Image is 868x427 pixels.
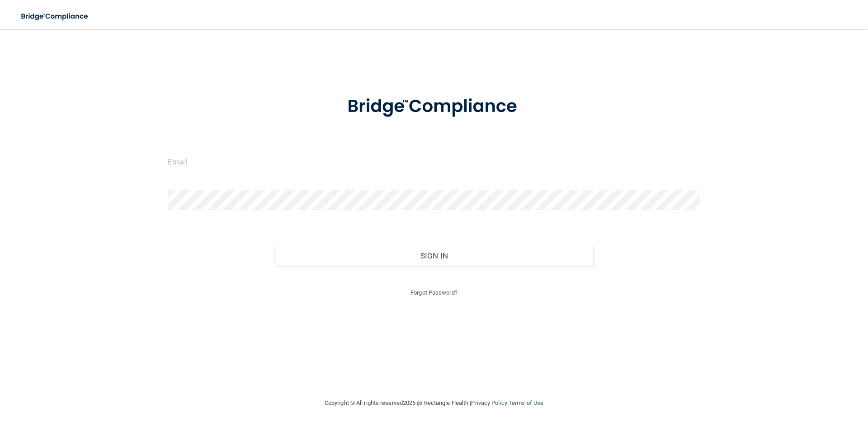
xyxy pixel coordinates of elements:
[509,399,543,406] a: Terms of Use
[410,289,458,296] a: Forgot Password?
[14,7,97,26] img: bridge_compliance_login_screen.278c3ca4.svg
[274,246,594,266] button: Sign In
[269,389,599,418] div: Copyright © All rights reserved 2025 @ Rectangle Health | |
[168,152,700,172] input: Email
[471,399,507,406] a: Privacy Policy
[329,83,539,130] img: bridge_compliance_login_screen.278c3ca4.svg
